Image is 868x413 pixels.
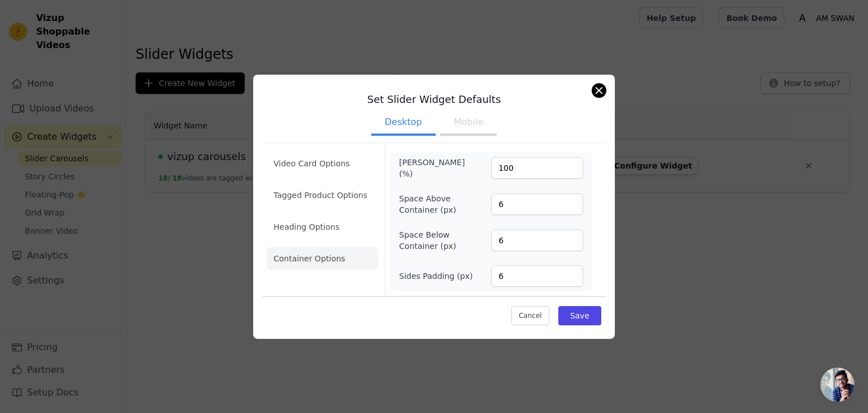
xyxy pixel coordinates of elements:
label: [PERSON_NAME] (%) [399,157,461,179]
button: Desktop [371,111,436,136]
button: Mobile [440,111,497,136]
button: Save [558,306,601,325]
label: Sides Padding (px) [399,270,472,282]
li: Heading Options [267,216,378,238]
a: Open chat [821,368,854,402]
button: Close modal [592,84,606,97]
li: Container Options [267,247,378,270]
li: Video Card Options [267,152,378,175]
label: Space Below Container (px) [399,229,461,252]
h3: Set Slider Widget Defaults [262,93,606,106]
label: Space Above Container (px) [399,193,461,216]
button: Cancel [511,306,549,325]
li: Tagged Product Options [267,184,378,206]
